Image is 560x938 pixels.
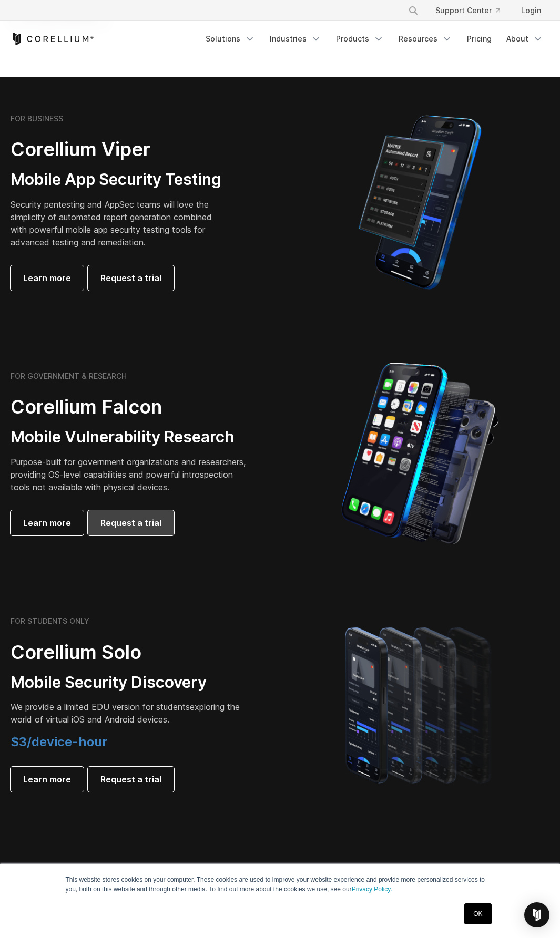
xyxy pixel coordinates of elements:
h3: Mobile Security Discovery [11,673,255,693]
img: A lineup of four iPhone models becoming more gradient and blurred [324,612,516,796]
a: Login [513,1,549,20]
h2: Corellium Viper [11,138,230,161]
p: This website stores cookies on your computer. These cookies are used to improve your website expe... [66,875,495,894]
img: iPhone model separated into the mechanics used to build the physical device. [341,362,499,545]
img: Corellium MATRIX automated report on iPhone showing app vulnerability test results across securit... [341,110,499,294]
span: We provide a limited EDU version for students [11,702,190,712]
h3: Mobile Vulnerability Research [11,427,255,447]
a: Privacy Policy. [352,885,392,893]
p: Security pentesting and AppSec teams will love the simplicity of automated report generation comb... [11,198,230,249]
h6: FOR BUSINESS [11,114,63,123]
h2: Corellium Falcon [11,395,255,419]
a: Corellium Home [11,33,94,45]
a: Request a trial [88,767,174,792]
h6: FOR STUDENTS ONLY [11,616,89,626]
h3: Mobile App Security Testing [11,170,230,190]
span: Request a trial [100,272,161,284]
a: Request a trial [88,265,174,291]
a: Pricing [461,29,498,48]
div: Open Intercom Messenger [524,902,549,927]
a: Support Center [427,1,508,20]
p: Purpose-built for government organizations and researchers, providing OS-level capabilities and p... [11,456,255,493]
p: exploring the world of virtual iOS and Android devices. [11,700,255,726]
a: Learn more [11,510,84,535]
a: Learn more [11,265,84,291]
a: Resources [392,29,459,48]
span: Learn more [23,773,71,786]
h6: FOR GOVERNMENT & RESEARCH [11,372,127,381]
span: Request a trial [100,773,161,786]
div: Navigation Menu [199,29,549,48]
div: Navigation Menu [395,1,549,20]
a: Industries [263,29,328,48]
a: Learn more [11,767,84,792]
a: Request a trial [88,510,174,535]
button: Search [404,1,423,20]
h2: Corellium Solo [11,641,255,664]
span: Learn more [23,272,71,284]
a: About [500,29,549,48]
a: OK [464,903,491,924]
span: $3/device-hour [11,734,107,749]
span: Request a trial [100,517,161,529]
span: Learn more [23,517,71,529]
a: Solutions [199,29,261,48]
a: Products [330,29,390,48]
